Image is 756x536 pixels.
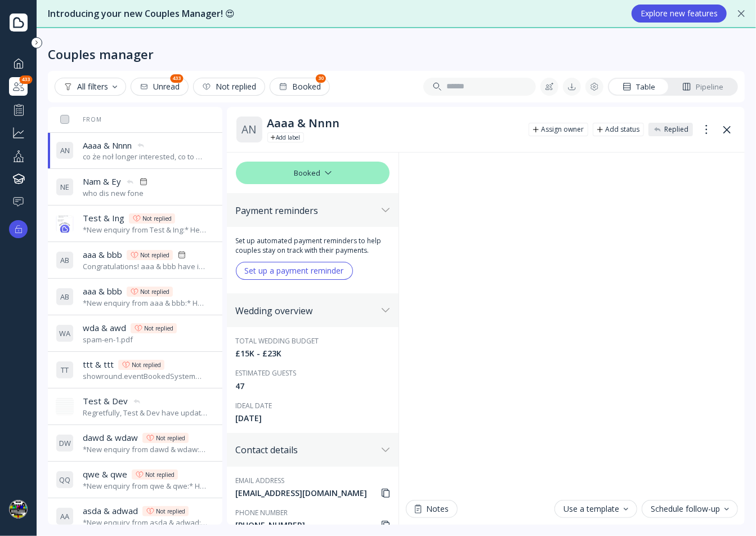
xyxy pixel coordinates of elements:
[236,520,390,531] div: [PHONE_NUMBER]
[83,359,114,370] span: ttt & ttt
[83,140,132,151] span: Aaaa & Nnnn
[406,153,738,493] iframe: Chat
[140,251,169,260] div: Not replied
[20,75,33,84] div: 433
[83,212,124,224] span: Test & Ing
[236,305,378,316] div: Wedding overview
[83,505,138,517] span: asda & adwad
[202,82,256,91] div: Not replied
[236,368,390,378] div: Estimated guests
[9,77,28,96] a: Couples manager433
[236,348,390,359] div: £15K - £23K
[83,298,208,309] div: *New enquiry from aaa & bbb:* Hello, We’re excited about the possibility of hosting our wedding a...
[140,287,169,296] div: Not replied
[682,82,723,92] div: Pipeline
[56,251,74,269] div: A B
[83,225,208,235] div: *New enquiry from Test & Ing:* Hello, We’re looking into venues for our wedding and would love to...
[236,476,390,485] div: Email address
[236,488,390,499] div: [EMAIL_ADDRESS][DOMAIN_NAME]
[9,123,28,142] a: Grow your business
[171,74,184,83] div: 433
[156,507,185,516] div: Not replied
[56,178,74,196] div: N E
[9,77,28,96] div: Couples manager
[605,125,639,134] div: Add status
[245,266,344,275] div: Set up a payment reminder
[48,46,154,62] div: Couples manager
[48,7,620,20] div: Introducing your new Couples Manager! 😍
[236,401,390,410] div: Ideal date
[406,500,458,518] button: Notes
[9,146,28,165] a: Your profile
[83,408,208,418] div: Regretfully, Test & Dev have updated their booking status and are no longer showing you as their ...
[55,78,126,96] button: All filters
[56,507,74,525] div: A A
[83,334,177,345] div: spam-en-1.pdf
[279,82,321,91] div: Booked
[56,361,74,379] div: T T
[236,205,378,216] div: Payment reminders
[664,125,688,134] div: Replied
[270,78,330,96] button: Booked
[276,133,301,142] div: Add label
[145,470,175,479] div: Not replied
[236,381,390,392] div: 47
[56,115,102,123] div: From
[236,116,263,143] div: A N
[83,481,208,492] div: *New enquiry from qwe & qwe:* Hello, We’re excited about the possibility of hosting our wedding a...
[144,324,173,333] div: Not replied
[267,117,520,130] div: Aaaa & Nnnn
[56,434,74,452] div: D W
[9,100,28,119] a: Performance
[83,249,122,261] span: aaa & bbb
[193,78,265,96] button: Not replied
[236,444,378,455] div: Contact details
[64,82,117,91] div: All filters
[651,504,729,513] div: Schedule follow-up
[132,360,161,369] div: Not replied
[236,236,390,255] div: Set up automated payment reminders to help couples stay on track with their payments.
[554,500,637,518] button: Use a template
[83,371,208,382] div: showround.eventBookedSystemMessage
[83,261,208,272] div: Congratulations! aaa & bbb have indicated that they have chosen you for their wedding day.
[83,432,138,444] span: dawd & wdaw
[56,324,74,342] div: W A
[563,504,628,513] div: Use a template
[236,262,353,280] button: Set up a payment reminder
[140,82,180,91] div: Unread
[83,468,127,480] span: qwe & qwe
[83,395,128,407] span: Test & Dev
[56,397,74,416] img: dpr=2,fit=cover,g=face,w=32,h=32
[9,193,28,211] a: Help & support
[142,214,172,223] div: Not replied
[236,336,390,346] div: Total wedding budget
[623,82,655,92] div: Table
[236,413,390,424] div: [DATE]
[9,220,28,238] button: Upgrade options
[541,125,584,134] div: Assign owner
[83,517,208,528] div: *New enquiry from asda & adwad:* Hi, We are considering you as a venue for our wedding! Can you l...
[9,54,28,73] a: Dashboard
[9,169,28,188] a: Knowledge hub
[156,434,185,443] div: Not replied
[56,215,74,233] img: dpr=2,fit=cover,g=face,w=32,h=32
[236,508,390,517] div: Phone number
[83,188,148,199] div: who dis new fone
[236,162,390,184] div: Booked
[131,78,189,96] button: Unread
[56,141,74,159] div: A N
[316,74,326,83] div: 30
[56,288,74,306] div: A B
[83,444,208,455] div: *New enquiry from dawd & wdaw:* Hello, We’re excited about the possibility of hosting our wedding...
[83,285,122,297] span: aaa & bbb
[83,151,208,162] div: co że noł longer interested, co to ma być
[83,322,126,334] span: wda & awd
[83,176,121,187] span: Nam & Ey
[642,500,738,518] button: Schedule follow-up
